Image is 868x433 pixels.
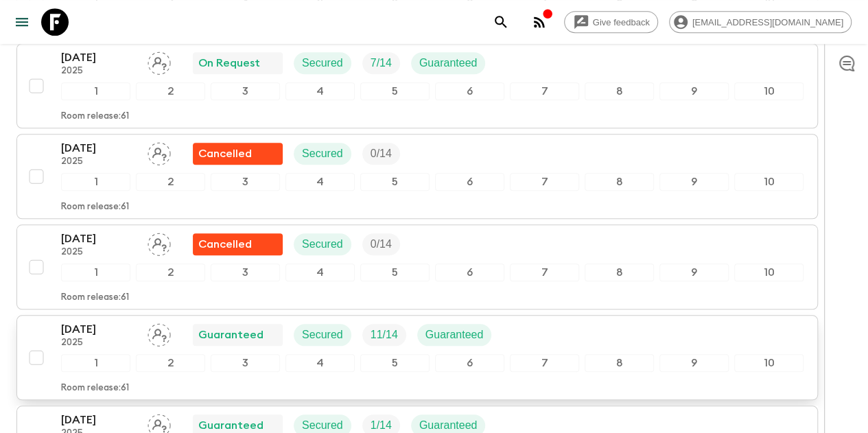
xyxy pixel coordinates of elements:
p: Cancelled [198,236,252,253]
div: 10 [734,82,804,100]
div: 9 [659,173,729,191]
p: Guaranteed [425,327,484,343]
div: Secured [294,233,351,255]
div: Flash Pack cancellation [193,143,283,165]
div: 7 [510,354,579,372]
div: 6 [435,354,504,372]
div: 3 [211,354,280,372]
div: 4 [285,173,355,191]
button: [DATE]2025Assign pack leaderGuaranteedSecuredTrip FillGuaranteed12345678910Room release:61 [16,315,818,400]
div: 7 [510,264,579,281]
div: Flash Pack cancellation [193,233,283,255]
p: Room release: 61 [61,292,129,303]
span: Assign pack leader [148,327,171,338]
span: Assign pack leader [148,237,171,248]
p: 2025 [61,156,137,167]
span: Give feedback [585,17,657,27]
div: 7 [510,173,579,191]
div: 8 [585,173,654,191]
div: 9 [659,264,729,281]
p: 0 / 14 [371,145,392,162]
p: Room release: 61 [61,383,129,394]
a: Give feedback [564,11,658,33]
div: 2 [136,264,205,281]
div: Secured [294,52,351,74]
div: 4 [285,264,355,281]
div: 4 [285,354,355,372]
div: 5 [360,354,430,372]
div: 6 [435,173,504,191]
div: [EMAIL_ADDRESS][DOMAIN_NAME] [669,11,852,33]
button: [DATE]2025Assign pack leaderFlash Pack cancellationSecuredTrip Fill12345678910Room release:61 [16,224,818,309]
span: Assign pack leader [148,146,171,157]
div: 3 [211,173,280,191]
p: Secured [302,327,343,343]
p: On Request [198,55,260,71]
div: 10 [734,354,804,372]
div: 8 [585,264,654,281]
div: 5 [360,82,430,100]
p: Secured [302,145,343,162]
div: 4 [285,82,355,100]
p: 2025 [61,66,137,77]
p: 11 / 14 [371,327,398,343]
button: search adventures [487,8,515,36]
p: Room release: 61 [61,111,129,122]
div: 8 [585,82,654,100]
div: 8 [585,354,654,372]
div: 1 [61,354,130,372]
div: 1 [61,173,130,191]
div: Secured [294,324,351,346]
div: 9 [659,82,729,100]
div: 2 [136,354,205,372]
p: 2025 [61,338,137,349]
div: 7 [510,82,579,100]
div: 5 [360,264,430,281]
p: 0 / 14 [371,236,392,253]
div: 2 [136,173,205,191]
p: 7 / 14 [371,55,392,71]
p: [DATE] [61,231,137,247]
p: Guaranteed [198,327,263,343]
p: 2025 [61,247,137,258]
div: 10 [734,173,804,191]
div: Trip Fill [362,143,400,165]
div: 1 [61,82,130,100]
div: Trip Fill [362,52,400,74]
p: [DATE] [61,49,137,66]
p: [DATE] [61,140,137,156]
p: Room release: 61 [61,202,129,213]
div: 9 [659,354,729,372]
button: [DATE]2025Assign pack leaderOn RequestSecuredTrip FillGuaranteed12345678910Room release:61 [16,43,818,128]
div: 2 [136,82,205,100]
div: 5 [360,173,430,191]
div: 6 [435,264,504,281]
p: Cancelled [198,145,252,162]
div: 3 [211,82,280,100]
div: 3 [211,264,280,281]
div: Secured [294,143,351,165]
p: Secured [302,236,343,253]
p: Secured [302,55,343,71]
p: Guaranteed [419,55,478,71]
div: 10 [734,264,804,281]
span: Assign pack leader [148,418,171,429]
span: [EMAIL_ADDRESS][DOMAIN_NAME] [685,17,851,27]
p: [DATE] [61,412,137,428]
button: menu [8,8,36,36]
button: [DATE]2025Assign pack leaderFlash Pack cancellationSecuredTrip Fill12345678910Room release:61 [16,134,818,219]
div: Trip Fill [362,233,400,255]
span: Assign pack leader [148,56,171,67]
div: Trip Fill [362,324,406,346]
div: 6 [435,82,504,100]
div: 1 [61,264,130,281]
p: [DATE] [61,321,137,338]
